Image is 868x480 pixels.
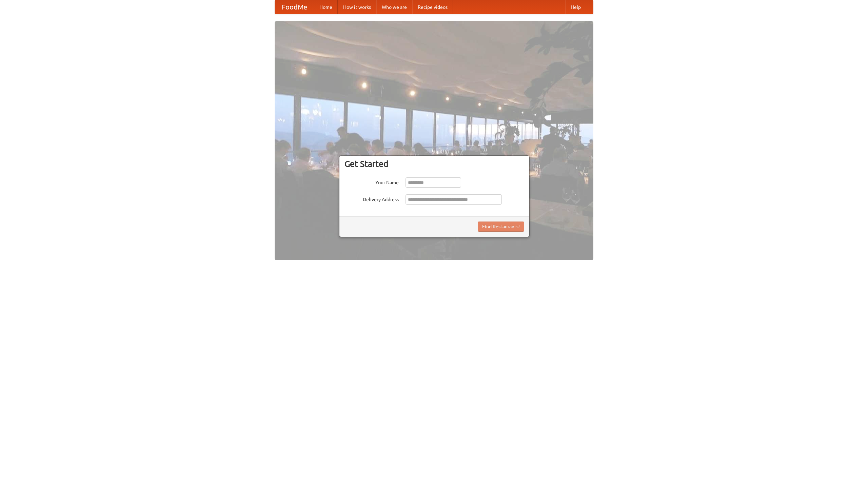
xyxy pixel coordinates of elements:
a: FoodMe [275,0,314,14]
a: Home [314,0,338,14]
button: Find Restaurants! [478,222,524,232]
a: Help [565,0,586,14]
label: Your Name [344,177,399,186]
h3: Get Started [344,159,524,169]
a: Who we are [376,0,412,14]
a: Recipe videos [412,0,453,14]
label: Delivery Address [344,194,399,203]
a: How it works [338,0,376,14]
